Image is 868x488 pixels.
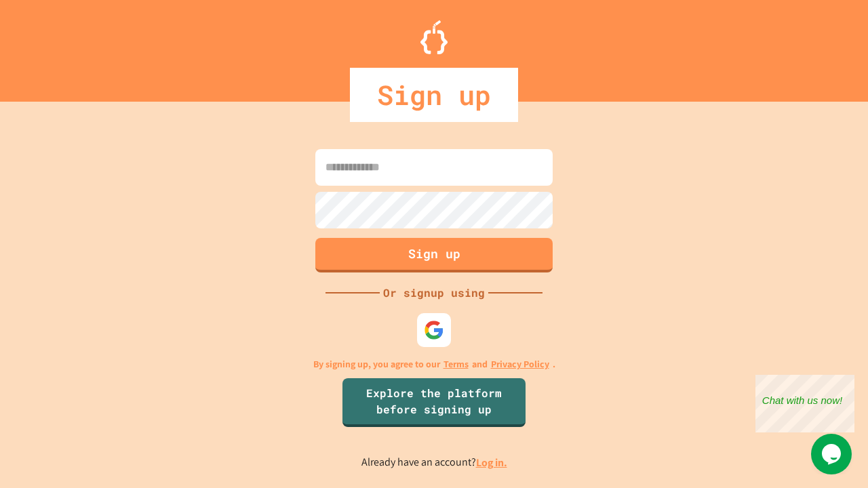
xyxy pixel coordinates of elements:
[491,357,549,371] a: Privacy Policy
[755,375,854,432] iframe: chat widget
[313,357,555,371] p: By signing up, you agree to our and .
[424,320,444,340] img: google-icon.svg
[811,434,854,474] iframe: chat widget
[350,68,518,122] div: Sign up
[420,20,448,54] img: Logo.svg
[476,455,507,470] a: Log in.
[361,454,507,471] p: Already have an account?
[315,238,553,272] button: Sign up
[443,357,469,371] a: Terms
[380,285,488,301] div: Or signup using
[342,378,526,427] a: Explore the platform before signing up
